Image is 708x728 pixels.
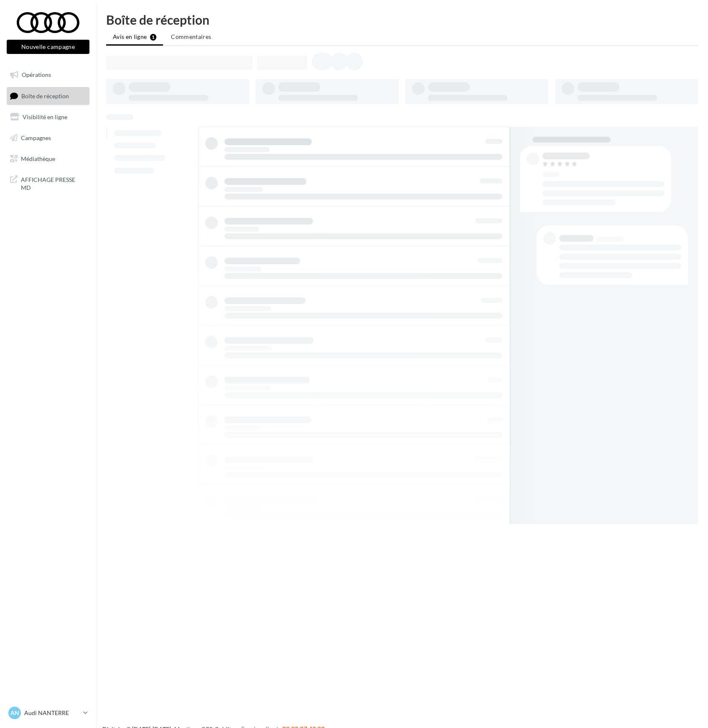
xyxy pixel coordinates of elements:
[7,705,89,721] a: AN Audi NANTERRE
[21,92,69,99] span: Boîte de réception
[5,87,91,105] a: Boîte de réception
[22,71,51,78] span: Opérations
[171,33,211,40] span: Commentaires
[24,709,80,717] p: Audi NANTERRE
[5,129,91,147] a: Campagnes
[10,709,19,717] span: AN
[21,174,86,192] span: AFFICHAGE PRESSE MD
[21,134,51,141] span: Campagnes
[5,108,91,126] a: Visibilité en ligne
[7,40,89,54] button: Nouvelle campagne
[5,66,91,84] a: Opérations
[23,113,67,120] span: Visibilité en ligne
[5,150,91,168] a: Médiathèque
[106,13,698,26] div: Boîte de réception
[21,155,55,162] span: Médiathèque
[5,171,91,195] a: AFFICHAGE PRESSE MD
